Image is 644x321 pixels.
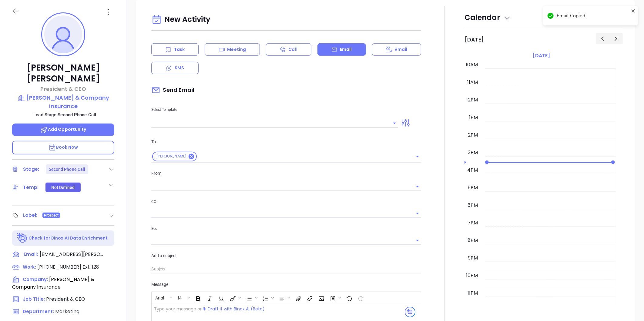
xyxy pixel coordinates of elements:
div: 7pm [466,219,479,227]
p: From [151,170,421,177]
span: Insert link [304,293,315,303]
span: [EMAIL_ADDRESS][PERSON_NAME][DOMAIN_NAME] [40,251,103,258]
span: [PHONE_NUMBER] [37,263,81,270]
a: [DATE] [532,51,551,60]
img: Ai-Enrich-DaqCidB-.svg [17,233,28,243]
div: 9pm [467,254,479,262]
p: Select Template [151,106,398,113]
button: Open [413,182,422,191]
p: Check for Binox AI Data Enrichment [29,235,108,241]
button: 14 [175,293,186,303]
p: Add a subject [151,252,421,259]
span: Send Email [151,83,194,97]
span: Job Title: [23,296,45,302]
div: 6pm [466,202,479,209]
p: Call [288,46,297,53]
button: Open [390,119,399,127]
div: 5pm [466,184,479,191]
span: Font family [152,293,174,303]
span: [PERSON_NAME] [153,154,190,159]
span: Book Now [49,144,78,150]
span: Insert Unordered List [243,293,259,303]
div: 11am [466,79,479,86]
div: Temp: [23,183,39,192]
p: To [151,138,421,145]
p: Lead Stage: Second Phone Call [15,111,114,119]
span: Align [276,293,292,303]
p: Bcc [151,225,421,232]
div: 2pm [467,131,479,139]
div: 11pm [466,290,479,297]
span: Surveys [327,293,343,303]
span: Calendar [465,12,511,22]
button: Open [413,209,422,218]
p: Task [174,46,185,53]
div: Email Copied [557,12,629,19]
button: Previous day [596,33,609,44]
span: Underline [215,293,226,303]
img: profile-user [44,15,82,53]
span: Font size [174,293,192,303]
h2: [DATE] [465,36,484,43]
span: 14 [175,295,185,299]
div: [PERSON_NAME] [152,152,197,161]
p: Message [151,281,421,288]
a: [PERSON_NAME] & Company Insurance [12,94,114,110]
span: [PERSON_NAME] & Company Insurance [12,276,94,290]
button: Next day [609,33,623,44]
span: Company: [23,276,48,283]
span: Insert Ordered List [260,293,275,303]
img: svg%3e [203,307,206,311]
p: President & CEO [12,85,114,93]
p: Email [340,46,352,53]
span: Insert Image [315,293,326,303]
p: [PERSON_NAME] [PERSON_NAME] [12,62,114,84]
p: Vmail [394,46,408,53]
div: Stage: [23,165,39,174]
div: 1pm [468,114,479,121]
span: Add Opportunity [40,126,86,132]
div: 8pm [466,237,479,244]
div: 3pm [467,149,479,156]
button: Open [413,236,422,245]
img: svg%3e [405,307,415,317]
button: Arial [152,293,169,303]
span: Undo [343,293,354,303]
div: 10am [465,61,479,68]
div: New Activity [151,12,421,28]
span: Draft it with Binox AI (Beta) [208,306,265,312]
span: Work : [23,264,36,270]
span: Arial [152,295,167,299]
input: Subject [151,265,421,274]
span: Bold [192,293,203,303]
span: Ext. 128 [81,263,99,270]
span: Prospect [44,212,59,219]
span: Redo [355,293,366,303]
div: 12pm [465,96,479,104]
p: CC [151,198,421,205]
div: 10pm [465,272,479,279]
p: SMS [175,65,184,71]
span: Fill color or set the text color [227,293,243,303]
span: President & CEO [46,296,85,303]
div: Label: [23,211,38,220]
button: Open [413,152,422,161]
span: Department: [23,308,54,315]
span: Marketing [55,308,79,315]
div: Second Phone Call [49,164,86,174]
div: 4pm [466,167,479,174]
span: Insert Files [292,293,303,303]
span: Email: [24,251,38,259]
div: Not Defined [51,183,75,192]
span: Italic [204,293,215,303]
p: Meeting [227,46,246,53]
